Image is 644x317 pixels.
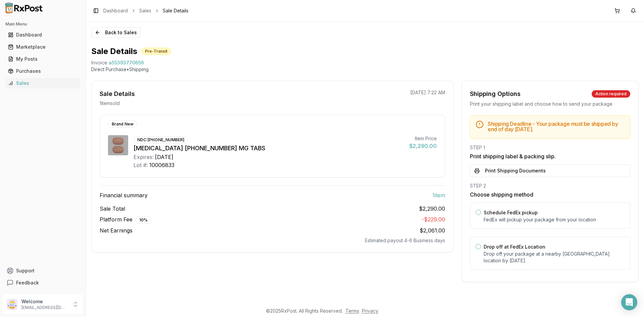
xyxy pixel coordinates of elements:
[488,121,625,132] h5: Shipping Deadline - Your package must be shipped by end of day [DATE] .
[409,135,437,142] div: Item Price
[409,142,437,150] div: $2,290.00
[108,135,128,155] img: Biktarvy 50-200-25 MG TABS
[133,144,404,153] div: [MEDICAL_DATA] [PHONE_NUMBER] MG TABS
[7,299,17,310] img: User avatar
[133,161,148,169] div: Lot #:
[91,46,137,57] h1: Sale Details
[484,244,545,250] label: Drop off at FedEx Location
[5,65,80,77] a: Purchases
[100,237,445,244] div: Estimated payout 4-6 Business days
[91,59,107,66] div: Invoice
[139,7,151,14] a: Sales
[16,279,39,286] span: Feedback
[141,48,171,55] div: Pre-Transit
[21,305,68,310] p: [EMAIL_ADDRESS][DOMAIN_NAME]
[419,205,445,213] span: $2,290.00
[103,7,189,14] nav: breadcrumb
[103,7,128,14] a: Dashboard
[3,3,46,13] img: RxPost Logo
[100,100,120,107] p: 1 item sold
[410,89,445,96] p: [DATE] 7:22 AM
[5,41,80,53] a: Marketplace
[3,66,83,76] button: Purchases
[3,78,83,89] button: Sales
[470,144,630,151] div: STEP 1
[3,265,83,277] button: Support
[100,215,151,224] span: Platform Fee
[470,152,630,160] h3: Print shipping label & packing slip.
[109,59,144,66] span: a55393770656
[345,308,359,314] a: Terms
[136,216,151,224] div: 10 %
[470,182,630,189] div: STEP 2
[149,161,174,169] div: 10006833
[484,216,625,223] p: FedEx will pickup your package from your location
[3,42,83,52] button: Marketplace
[3,30,83,40] button: Dashboard
[5,53,80,65] a: My Posts
[8,56,77,62] div: My Posts
[8,44,77,50] div: Marketplace
[5,21,80,27] h2: Main Menu
[432,191,445,199] span: 1 item
[470,89,521,99] div: Shipping Options
[621,294,637,310] div: Open Intercom Messenger
[3,54,83,64] button: My Posts
[108,120,137,128] div: Brand New
[133,136,188,144] div: NDC: [PHONE_NUMBER]
[100,89,135,99] div: Sale Details
[470,191,630,199] h3: Choose shipping method
[420,227,445,234] span: $2,061.00
[3,277,83,289] button: Feedback
[155,153,173,161] div: [DATE]
[422,216,445,223] span: - $229.00
[484,210,538,215] label: Schedule FedEx pickup
[133,153,154,161] div: Expires:
[100,226,132,234] span: Net Earnings
[5,77,80,89] a: Sales
[91,66,639,73] p: Direct Purchase • Shipping
[8,80,77,87] div: Sales
[100,191,148,199] span: Financial summary
[5,29,80,41] a: Dashboard
[470,101,630,107] div: Print your shipping label and choose how to send your package
[100,205,125,213] span: Sale Total
[91,27,141,38] button: Back to Sales
[8,68,77,74] div: Purchases
[592,90,630,98] div: Action required
[163,7,189,14] span: Sale Details
[484,251,625,264] p: Drop off your package at a nearby [GEOGRAPHIC_DATA] location by [DATE] .
[8,32,77,38] div: Dashboard
[21,298,68,305] p: Welcome
[470,164,630,177] button: Print Shipping Documents
[362,308,378,314] a: Privacy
